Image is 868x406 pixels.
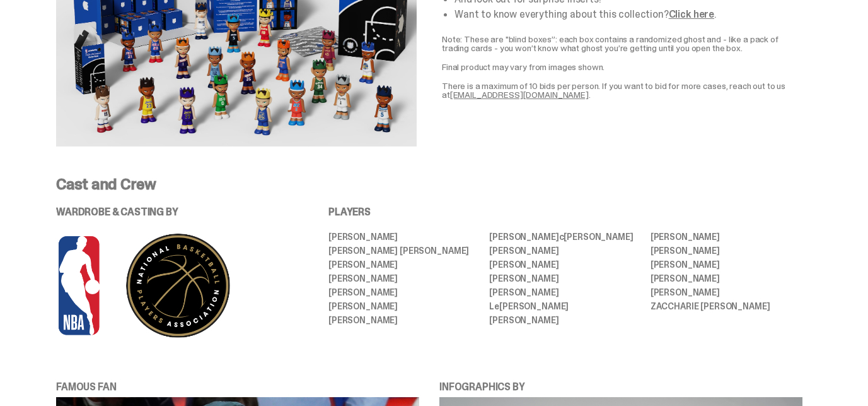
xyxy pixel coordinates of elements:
p: FAMOUS FAN [56,382,419,392]
p: Final product may vary from images shown. [442,63,802,71]
li: L [PERSON_NAME] [489,302,641,311]
li: Want to know everything about this collection? . [454,9,802,20]
p: INFOGRAPHICS BY [439,382,802,392]
li: [PERSON_NAME] [651,232,802,241]
p: Note: These are "blind boxes”: each box contains a randomized ghost and - like a pack of trading ... [442,35,802,52]
li: [PERSON_NAME] [328,232,480,241]
li: [PERSON_NAME] [651,288,802,297]
li: [PERSON_NAME] [PERSON_NAME] [489,232,641,241]
li: [PERSON_NAME] [489,274,641,283]
li: [PERSON_NAME] [328,274,480,283]
li: [PERSON_NAME] [328,260,480,269]
li: [PERSON_NAME] [328,288,480,297]
li: ZACCHARIE [PERSON_NAME] [651,302,802,311]
li: [PERSON_NAME] [PERSON_NAME] [328,246,480,255]
li: [PERSON_NAME] [489,260,641,269]
a: Click here [669,8,714,21]
li: [PERSON_NAME] [489,316,641,325]
a: [EMAIL_ADDRESS][DOMAIN_NAME] [450,89,589,100]
span: c [559,231,564,242]
li: [PERSON_NAME] [651,260,802,269]
li: [PERSON_NAME] [489,246,641,255]
p: Cast and Crew [56,177,802,192]
span: e [494,301,499,312]
p: PLAYERS [328,207,802,217]
li: [PERSON_NAME] [651,246,802,255]
img: NBA%20and%20PA%20logo%20for%20PDP-04.png [56,232,277,339]
li: [PERSON_NAME] [328,302,480,311]
li: [PERSON_NAME] [489,288,641,297]
li: [PERSON_NAME] [328,316,480,325]
p: WARDROBE & CASTING BY [56,207,293,217]
p: There is a maximum of 10 bids per person. If you want to bid for more cases, reach out to us at . [442,81,802,99]
li: [PERSON_NAME] [651,274,802,283]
